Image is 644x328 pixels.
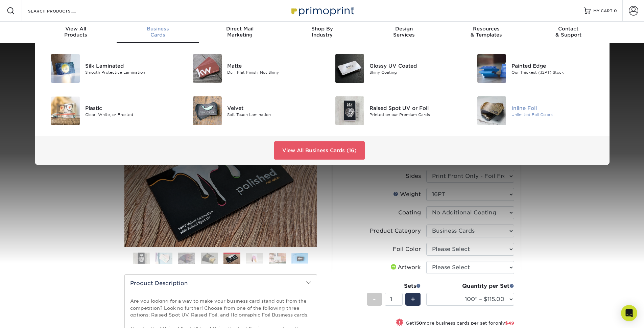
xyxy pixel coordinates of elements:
div: Cards [117,26,199,38]
img: Matte Business Cards [193,54,222,83]
div: Smooth Protective Lamination [85,69,175,75]
span: Design [363,26,445,32]
small: Get more business cards per set for [406,321,514,327]
div: Printed on our Premium Cards [369,112,459,117]
div: & Support [527,26,610,38]
div: Plastic [85,104,175,112]
div: Shiny Coating [369,69,459,75]
div: Quantity per Set [426,282,514,290]
span: Business [117,26,199,32]
span: ! [399,319,400,326]
a: Raised Spot UV or Foil Business Cards Raised Spot UV or Foil Printed on our Premium Cards [327,94,459,128]
a: Resources& Templates [445,22,527,43]
span: MY CART [593,8,613,14]
img: Glossy UV Coated Business Cards [335,54,364,83]
span: View All [35,26,117,32]
div: & Templates [445,26,527,38]
a: View All Business Cards (16) [274,141,365,160]
strong: 150 [414,321,422,326]
div: Marketing [199,26,281,38]
div: Silk Laminated [85,62,175,69]
span: - [373,294,376,304]
img: Silk Laminated Business Cards [51,54,80,83]
a: BusinessCards [117,22,199,43]
a: Plastic Business Cards Plastic Clear, White, or Frosted [43,94,175,128]
img: Painted Edge Business Cards [477,54,506,83]
div: Sets [367,282,421,290]
div: Services [363,26,445,38]
span: 0 [614,8,617,13]
span: Shop By [281,26,363,32]
span: $49 [505,321,514,326]
div: Open Intercom Messenger [621,305,637,321]
a: Shop ByIndustry [281,22,363,43]
a: Silk Laminated Business Cards Silk Laminated Smooth Protective Lamination [43,51,175,86]
h2: Product Description [125,275,317,292]
a: DesignServices [363,22,445,43]
div: Velvet [227,104,317,112]
div: Painted Edge [511,62,601,69]
span: + [411,294,415,304]
img: Inline Foil Business Cards [477,96,506,125]
div: Our Thickest (32PT) Stock [511,69,601,75]
div: Industry [281,26,363,38]
a: Direct MailMarketing [199,22,281,43]
div: Inline Foil [511,104,601,112]
img: Primoprint [288,3,356,18]
div: Clear, White, or Frosted [85,112,175,117]
div: Raised Spot UV or Foil [369,104,459,112]
a: Glossy UV Coated Business Cards Glossy UV Coated Shiny Coating [327,51,459,86]
a: View AllProducts [35,22,117,43]
a: Velvet Business Cards Velvet Soft Touch Lamination [185,94,317,128]
span: Resources [445,26,527,32]
span: Contact [527,26,610,32]
span: Direct Mail [199,26,281,32]
div: Unlimited Foil Colors [511,112,601,117]
a: Painted Edge Business Cards Painted Edge Our Thickest (32PT) Stock [469,51,601,86]
div: Products [35,26,117,38]
div: Glossy UV Coated [369,62,459,69]
div: Artwork [389,263,421,272]
img: Plastic Business Cards [51,96,80,125]
img: Raised Spot UV or Foil Business Cards [335,96,364,125]
div: Dull, Flat Finish, Not Shiny [227,69,317,75]
div: Soft Touch Lamination [227,112,317,117]
img: Velvet Business Cards [193,96,222,125]
span: only [495,321,514,326]
a: Inline Foil Business Cards Inline Foil Unlimited Foil Colors [469,94,601,128]
input: SEARCH PRODUCTS..... [27,7,93,15]
a: Contact& Support [527,22,610,43]
a: Matte Business Cards Matte Dull, Flat Finish, Not Shiny [185,51,317,86]
div: Matte [227,62,317,69]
